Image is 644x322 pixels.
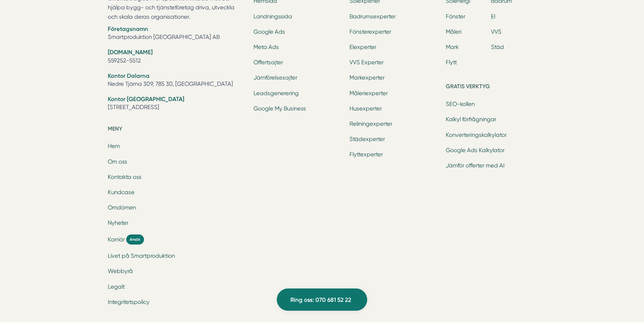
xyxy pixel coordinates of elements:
a: Leadsgenerering [253,90,299,97]
a: Flytt [446,59,457,66]
strong: Kontor [GEOGRAPHIC_DATA] [108,96,184,102]
a: VVS Experter [349,59,384,66]
li: Smartproduktion [GEOGRAPHIC_DATA] AB [108,25,245,43]
a: Elexperter [349,44,376,50]
a: Google Ads [253,28,285,35]
a: Kundcase [108,189,135,196]
a: Städ [491,44,504,50]
a: Måleriexperter [349,90,388,97]
span: Ansök [126,234,144,245]
a: Fönsterexperter [349,28,391,35]
a: Fönster [446,13,465,20]
a: Kontakta oss [108,174,142,180]
strong: [DOMAIN_NAME] [108,49,153,56]
li: [STREET_ADDRESS] [108,95,245,113]
a: Google Ads Kalkylator [446,147,505,154]
a: Legalt [108,283,125,290]
li: Nedre Tjärna 309, 785 30, [GEOGRAPHIC_DATA] [108,72,245,90]
li: 559252-5512 [108,48,245,66]
strong: Företagsnamn [108,25,148,32]
a: Kalkyl förfrågningar [446,116,496,123]
a: Städexperter [349,136,385,142]
a: Ring oss: 070 681 52 22 [277,289,367,311]
a: El [491,13,495,20]
a: Offertsajter [253,59,283,66]
a: SEO-kollen [446,101,475,107]
strong: Kontor Dalarna [108,72,150,79]
a: Badrumsexperter [349,13,396,20]
a: Jämförelsesajter [253,74,297,81]
a: Husexperter [349,105,382,112]
a: Måleri [446,28,461,35]
span: Karriär [108,236,125,243]
a: Google My Business [253,105,306,112]
a: Jämför offerter med AI [446,162,505,169]
a: VVS [491,28,501,35]
a: Markexperter [349,74,385,81]
a: Omdömen [108,204,136,211]
a: Livet på Smartproduktion [108,253,175,259]
a: Reliningexperter [349,121,392,127]
span: Ring oss: 070 681 52 22 [290,295,351,305]
a: Flyttexperter [349,151,383,158]
a: Landningssida [253,13,292,20]
a: Karriär Ansök [108,234,245,245]
a: Meta Ads [253,44,279,50]
a: Nyheter [108,220,128,226]
h5: Meny [108,124,245,135]
a: Webbyrå [108,268,133,274]
h5: Gratis verktyg [446,82,536,93]
a: Integritetspolicy [108,299,150,305]
a: Mark [446,44,459,50]
a: Konverteringskalkylator [446,132,507,138]
a: Hem [108,143,120,149]
a: Om oss [108,158,127,165]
